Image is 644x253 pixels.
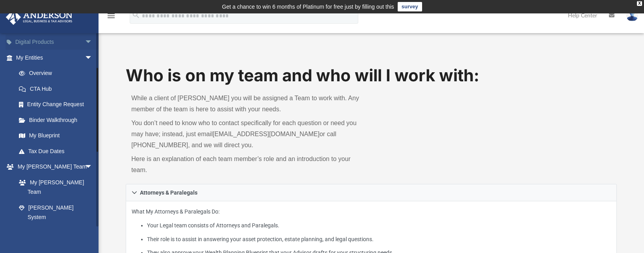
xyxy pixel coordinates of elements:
span: arrow_drop_down [85,34,101,51]
li: Their role is to assist in answering your asset protection, estate planning, and legal questions. [147,234,610,244]
img: User Pic [626,10,638,21]
p: While a client of [PERSON_NAME] you will be assigned a Team to work with. Any member of the team ... [131,93,366,115]
p: You don’t need to know who to contact specifically for each question or need you may have; instea... [131,118,366,151]
a: [PERSON_NAME] System [11,200,101,225]
img: Anderson Advisors Platinum Portal [4,9,75,25]
i: search [132,11,140,19]
a: Digital Productsarrow_drop_down [6,34,104,50]
a: survey [398,2,422,11]
a: Attorneys & Paralegals [126,184,617,201]
i: menu [106,11,116,21]
a: Tax Due Dates [11,143,104,159]
h1: Who is on my team and who will I work with: [126,64,617,87]
a: CTA Hub [11,81,104,97]
a: My [PERSON_NAME] Teamarrow_drop_down [6,159,101,175]
div: close [637,1,642,6]
span: arrow_drop_down [85,159,101,175]
a: My [PERSON_NAME] Team [11,174,97,200]
a: My Blueprint [11,128,101,144]
div: Get a chance to win 6 months of Platinum for free just by filling out this [222,2,394,11]
a: Overview [11,66,104,81]
a: menu [106,15,116,21]
a: Client Referrals [11,225,101,241]
span: arrow_drop_down [85,50,101,66]
a: My Entitiesarrow_drop_down [6,50,104,66]
span: Attorneys & Paralegals [140,190,197,195]
a: Entity Change Request [11,97,104,112]
a: Binder Walkthrough [11,112,104,128]
p: Here is an explanation of each team member’s role and an introduction to your team. [131,154,366,176]
a: [EMAIL_ADDRESS][DOMAIN_NAME] [213,131,320,137]
li: Your Legal team consists of Attorneys and Paralegals. [147,221,610,231]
